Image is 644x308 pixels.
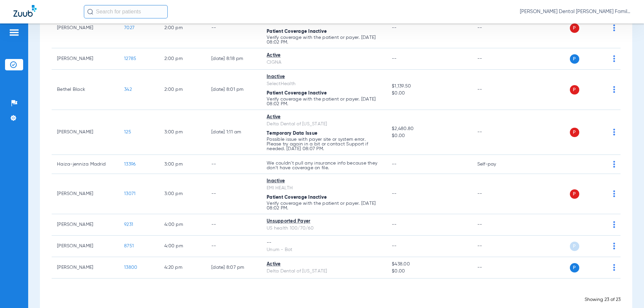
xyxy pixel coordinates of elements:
[472,257,517,279] td: --
[472,236,517,257] td: --
[52,257,119,279] td: [PERSON_NAME]
[267,29,327,34] span: Patient Coverage Inactive
[570,23,579,33] span: P
[159,214,206,236] td: 4:00 PM
[52,70,119,110] td: Bethel Black
[267,97,381,106] p: Verify coverage with the patient or payer. [DATE] 08:02 PM.
[613,86,615,93] img: group-dot-blue.svg
[124,222,133,227] span: 9231
[472,8,517,48] td: --
[392,261,466,268] span: $438.00
[570,128,579,137] span: P
[392,83,466,90] span: $1,139.50
[520,8,631,15] span: [PERSON_NAME] Dental [PERSON_NAME] Family Dental
[206,174,261,214] td: --
[472,155,517,174] td: Self-pay
[570,189,579,199] span: P
[472,70,517,110] td: --
[613,243,615,249] img: group-dot-blue.svg
[52,155,119,174] td: Haiza-jenniza Madrid
[52,8,119,48] td: [PERSON_NAME]
[267,268,381,275] div: Delta Dental of [US_STATE]
[267,131,317,136] span: Temporary Data Issue
[124,56,136,61] span: 12785
[610,276,644,308] iframe: Chat Widget
[206,110,261,155] td: [DATE] 1:11 AM
[206,257,261,279] td: [DATE] 8:07 PM
[52,236,119,257] td: [PERSON_NAME]
[267,161,381,170] p: We couldn’t pull any insurance info because they don’t have coverage on file.
[613,264,615,271] img: group-dot-blue.svg
[9,28,19,37] img: hamburger-icon
[392,56,397,61] span: --
[472,214,517,236] td: --
[206,155,261,174] td: --
[392,222,397,227] span: --
[570,263,579,272] span: P
[267,225,381,232] div: US health 100/70/60
[159,174,206,214] td: 3:00 PM
[267,59,381,66] div: CIGNA
[613,161,615,168] img: group-dot-blue.svg
[570,242,579,251] span: P
[613,55,615,62] img: group-dot-blue.svg
[267,218,381,225] div: Unsupported Payer
[267,52,381,59] div: Active
[267,114,381,121] div: Active
[585,297,621,302] span: Showing 23 of 23
[267,121,381,128] div: Delta Dental of [US_STATE]
[613,24,615,31] img: group-dot-blue.svg
[392,244,397,248] span: --
[267,201,381,210] p: Verify coverage with the patient or payer. [DATE] 08:02 PM.
[267,178,381,185] div: Inactive
[124,130,131,134] span: 125
[52,174,119,214] td: [PERSON_NAME]
[392,268,466,275] span: $0.00
[84,5,168,18] input: Search for patients
[159,8,206,48] td: 2:00 PM
[124,162,136,167] span: 13396
[159,70,206,110] td: 2:00 PM
[267,261,381,268] div: Active
[159,236,206,257] td: 4:00 PM
[159,257,206,279] td: 4:20 PM
[267,246,381,253] div: Unum - Bot
[52,48,119,70] td: [PERSON_NAME]
[206,48,261,70] td: [DATE] 8:18 PM
[613,129,615,135] img: group-dot-blue.svg
[267,185,381,192] div: EMI HEALTH
[13,5,37,17] img: Zuub Logo
[267,137,381,151] p: Possible issue with payer site or system error. Please try again in a bit or contact Support if n...
[159,110,206,155] td: 3:00 PM
[613,190,615,197] img: group-dot-blue.svg
[206,236,261,257] td: --
[267,80,381,87] div: SelectHealth
[392,25,397,30] span: --
[124,25,135,30] span: 7027
[472,48,517,70] td: --
[206,214,261,236] td: --
[159,155,206,174] td: 3:00 PM
[267,35,381,45] p: Verify coverage with the patient or payer. [DATE] 08:02 PM.
[267,239,381,246] div: --
[472,174,517,214] td: --
[392,162,397,167] span: --
[392,191,397,196] span: --
[570,54,579,64] span: P
[392,125,466,132] span: $2,480.80
[570,85,579,95] span: P
[392,132,466,139] span: $0.00
[87,9,93,15] img: Search Icon
[124,265,137,270] span: 13800
[613,221,615,228] img: group-dot-blue.svg
[267,195,327,200] span: Patient Coverage Inactive
[52,214,119,236] td: [PERSON_NAME]
[52,110,119,155] td: [PERSON_NAME]
[267,73,381,80] div: Inactive
[159,48,206,70] td: 2:00 PM
[392,90,466,97] span: $0.00
[472,110,517,155] td: --
[267,91,327,96] span: Patient Coverage Inactive
[124,244,134,248] span: 8751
